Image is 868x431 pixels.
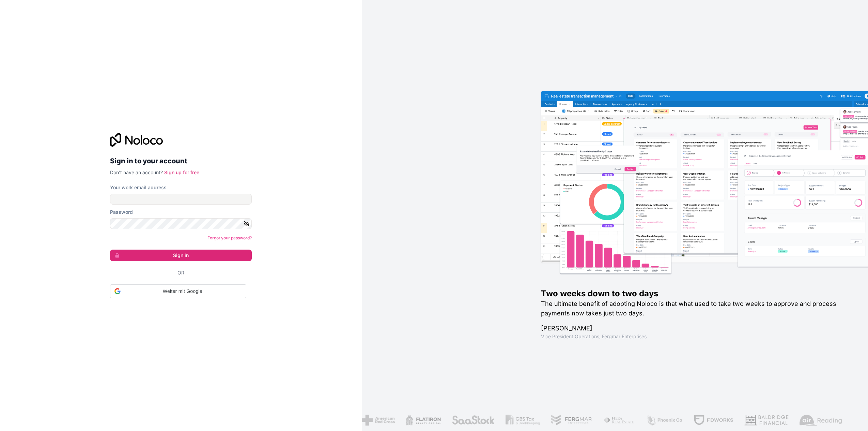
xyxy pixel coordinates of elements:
img: /assets/american-red-cross-BAupjrZR.png [362,415,395,426]
label: Your work email address [110,184,167,191]
img: /assets/fdworks-Bi04fVtw.png [694,415,733,426]
h1: Vice President Operations , Fergmar Enterprises [541,333,846,340]
button: Sign in [110,250,252,261]
input: Email address [110,194,252,205]
img: /assets/fiera-fwj2N5v4.png [603,415,635,426]
img: /assets/fergmar-CudnrXN5.png [551,415,592,426]
a: Sign up for free [164,169,199,175]
input: Password [110,218,252,229]
h2: Sign in to your account [110,155,252,167]
img: /assets/flatiron-C8eUkumj.png [406,415,441,426]
img: /assets/baldridge-DxmPIwAm.png [744,415,789,426]
a: Forgot your password? [207,235,252,240]
h1: Two weeks down to two days [541,288,846,299]
img: /assets/phoenix-BREaitsQ.png [646,415,683,426]
img: /assets/airreading-FwAmRzSr.png [800,415,842,426]
h2: The ultimate benefit of adopting Noloco is that what used to take two weeks to approve and proces... [541,299,846,318]
label: Password [110,209,133,215]
h1: [PERSON_NAME] [541,324,846,333]
span: Or [177,269,184,276]
span: Don't have an account? [110,169,163,175]
img: /assets/gbstax-C-GtDUiK.png [506,415,540,426]
span: Weiter mit Google [123,288,242,295]
img: /assets/saastock-C6Zbiodz.png [452,415,495,426]
div: Weiter mit Google [110,284,246,298]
